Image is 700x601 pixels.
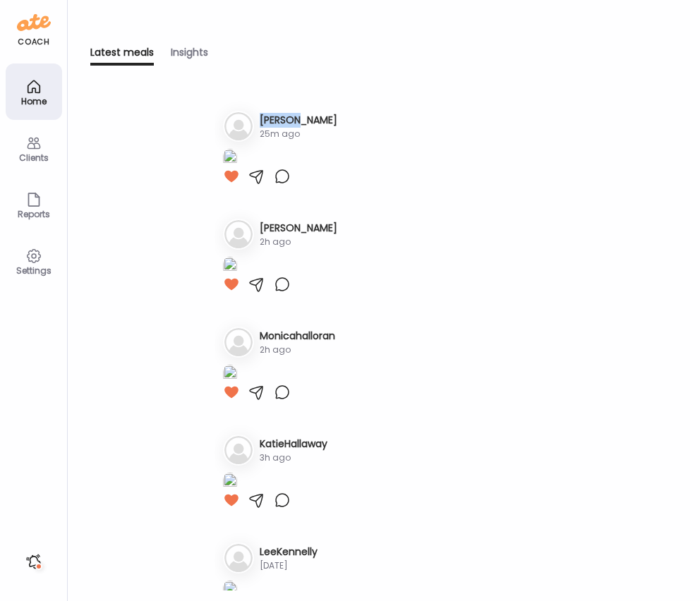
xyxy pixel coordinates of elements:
div: Settings [8,266,59,275]
img: bg-avatar-default.svg [224,220,253,248]
img: images%2Fl67D44Vthpd089YgrxJ7KX67eLv2%2F0JPqnts1sReFaPAMmrYx%2FzLEbva1pYMgAqBo440qa_1080 [223,257,237,276]
img: bg-avatar-default.svg [224,544,253,572]
img: images%2F4j2I8B7zxuQiuyUIKoidyYMBaxh2%2FsXzUUElFpSjnzQgoouV4%2F7G73ho1be5AQOvyQuNBZ_1080 [223,365,237,384]
h3: [PERSON_NAME] [260,113,337,128]
div: 3h ago [260,451,327,464]
div: 2h ago [260,236,337,248]
img: images%2F3uhfZ2PFGJZYrMrxNNuwAN7HSJX2%2FqZ6Ese37CCTRvTOgLO2m%2FLrscYvqS0mEqTSXTHXSV_1080 [223,149,237,168]
h3: KatieHallaway [260,437,327,451]
div: coach [18,36,49,48]
h3: [PERSON_NAME] [260,221,337,236]
h3: Monicahalloran [260,329,335,344]
img: bg-avatar-default.svg [224,436,253,464]
img: images%2FdT6ontL06Vd1sxj5TUS71aUiQca2%2FCHutedw5Lur3Z6h3ZdUp%2FKSD7iJvmpOT5Jh666ABV_1080 [223,581,237,600]
h3: LeeKennelly [260,545,318,559]
div: Latest meals [90,45,154,66]
div: Insights [171,45,208,66]
div: 2h ago [260,344,335,356]
img: bg-avatar-default.svg [224,112,253,140]
img: ate [17,11,51,34]
div: Reports [8,210,59,219]
img: bg-avatar-default.svg [224,328,253,356]
img: images%2FvdBX62ROobQrfKOkvLTtjLCNzBE2%2FqG6LtC2t2FTS3T3z8UMv%2FF1sBIqVfVxSsOoiwrer4_1080 [223,473,237,492]
div: 25m ago [260,128,337,140]
div: Clients [8,153,59,162]
div: Home [8,97,59,106]
div: [DATE] [260,559,318,572]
